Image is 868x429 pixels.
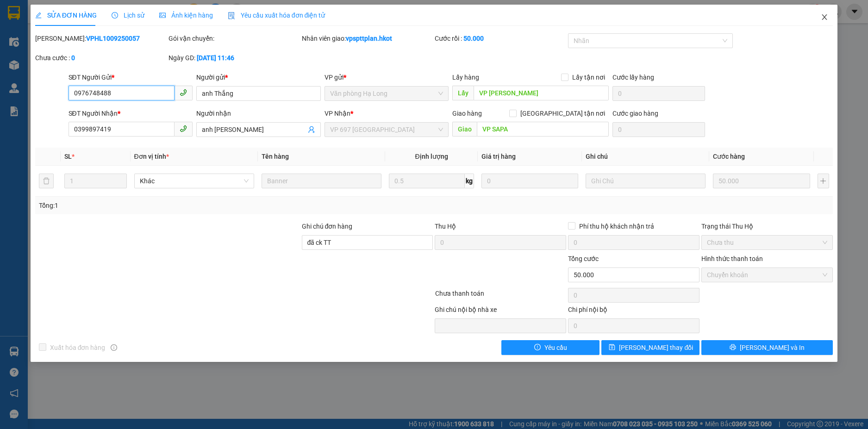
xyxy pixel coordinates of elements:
div: SĐT Người Nhận [69,108,193,118]
div: Chưa thanh toán [434,288,568,305]
span: Tổng cước [568,255,599,262]
button: plus [818,174,830,188]
button: exclamation-circleYêu cầu [501,340,599,355]
div: Người nhận [196,108,321,118]
div: Chi phí nội bộ [568,305,699,318]
span: exclamation-circle [534,344,541,351]
span: Giao hàng [452,110,482,117]
span: Thu Hộ [435,223,456,230]
span: Khác [140,174,249,188]
button: Close [812,5,837,31]
label: Cước giao hàng [612,110,658,117]
input: Cước giao hàng [612,122,705,137]
div: Chưa cước : [35,53,167,63]
b: vpspttplan.hkot [346,35,392,42]
b: VPHL1009250057 [86,35,140,42]
div: Cước rồi : [435,33,566,44]
span: phone [180,89,187,96]
span: Yêu cầu [544,342,567,353]
span: clock-circle [112,12,118,19]
div: Ghi chú nội bộ nhà xe [435,305,566,318]
span: Chưa thu [707,236,827,249]
span: edit [35,12,42,19]
span: Lịch sử [112,12,144,19]
input: Ghi chú đơn hàng [302,235,433,250]
input: Dọc đường [477,122,609,137]
span: Lấy [452,86,474,100]
span: Phí thu hộ khách nhận trả [575,221,658,231]
div: [PERSON_NAME]: [35,33,167,44]
button: printer[PERSON_NAME] và In [701,340,833,355]
span: save [609,344,615,351]
input: 0 [481,174,578,188]
div: Trạng thái Thu Hộ [701,221,833,231]
span: Giao [452,122,477,137]
div: VP gửi [325,72,449,82]
span: printer [730,344,736,351]
span: picture [159,12,166,19]
span: Chuyển khoản [707,268,827,282]
span: [PERSON_NAME] và In [740,342,805,353]
span: [PERSON_NAME] thay đổi [619,342,693,353]
button: save[PERSON_NAME] thay đổi [601,340,699,355]
span: kg [465,174,474,188]
span: info-circle [111,344,117,351]
input: Dọc đường [474,86,609,100]
label: Cước lấy hàng [612,74,654,81]
b: 0 [71,54,75,62]
span: [GEOGRAPHIC_DATA] tận nơi [517,108,609,118]
div: Người gửi [196,72,321,82]
span: Lấy tận nơi [568,72,609,82]
span: Định lượng [415,153,448,160]
input: Cước lấy hàng [612,86,705,101]
input: VD: Bàn, Ghế [262,174,381,188]
span: Lấy hàng [452,74,479,81]
span: SL [64,153,72,160]
span: Đơn vị tính [134,153,169,160]
span: close [821,13,828,21]
span: Xuất hóa đơn hàng [46,342,109,353]
th: Ghi chú [582,148,709,166]
label: Ghi chú đơn hàng [302,223,353,230]
label: Hình thức thanh toán [701,255,763,262]
img: icon [228,12,235,19]
input: Ghi Chú [586,174,706,188]
div: SĐT Người Gửi [69,72,193,82]
div: Gói vận chuyển: [169,33,300,44]
span: Văn phòng Hạ Long [330,87,443,100]
span: Ảnh kiện hàng [159,12,213,19]
span: VP Nhận [325,110,350,117]
span: phone [180,125,187,132]
button: delete [39,174,54,188]
div: Nhân viên giao: [302,33,433,44]
span: SỬA ĐƠN HÀNG [35,12,97,19]
b: [DATE] 11:46 [197,54,234,62]
span: user-add [308,126,315,133]
div: Ngày GD: [169,53,300,63]
span: Yêu cầu xuất hóa đơn điện tử [228,12,325,19]
b: 50.000 [463,35,484,42]
span: VP 697 Điện Biên Phủ [330,123,443,137]
input: 0 [713,174,810,188]
span: Giá trị hàng [481,153,516,160]
div: Tổng: 1 [39,200,335,211]
span: Cước hàng [713,153,745,160]
span: Tên hàng [262,153,289,160]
